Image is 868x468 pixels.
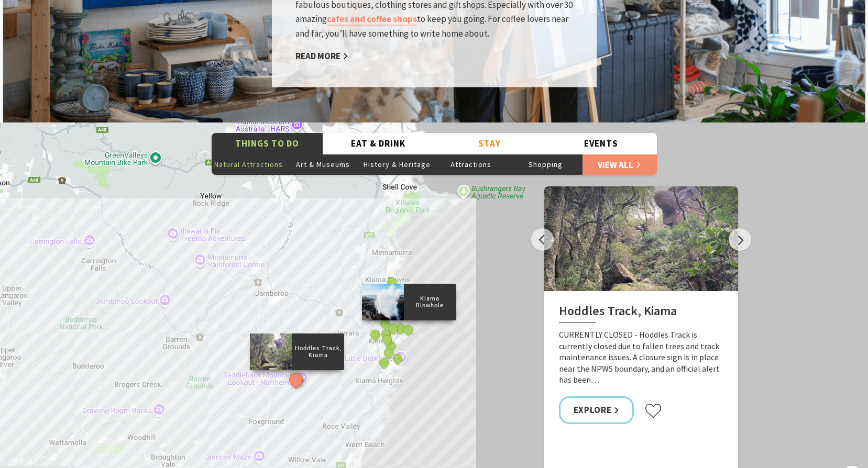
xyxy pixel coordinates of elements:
button: See detail about Bonaira Native Gardens, Kiama [382,347,395,360]
p: Hoddles Track, Kiama [292,343,344,360]
button: Events [545,133,657,154]
a: Read More [295,50,348,62]
button: See detail about Hoddles Track, Kiama [286,370,305,389]
button: Things To Do [212,133,323,154]
button: History & Heritage [360,154,434,175]
a: cafes and coffee shops [327,14,417,26]
button: See detail about Little Blowhole, Kiama [391,352,404,365]
button: See detail about Black Beach, Kiama [386,321,399,335]
button: See detail about Kiama Harbour [378,317,392,331]
button: See detail about Cathedral Rocks, Kiama Downs [385,275,399,289]
button: Shopping [508,154,583,175]
button: Art & Museums [285,154,360,175]
h2: Hoddles Track, Kiama [559,304,723,322]
a: View All [583,154,657,175]
p: CURRENTLY CLOSED - Hoddles Track is currently closed due to fallen trees and track maintenance is... [559,329,723,386]
button: Click to favourite Hoddles Track, Kiama [644,403,662,419]
button: Stay [434,133,546,154]
a: Explore [559,396,634,424]
button: Attractions [434,154,509,175]
button: Previous [531,228,554,251]
button: See detail about Kiama Blowhole [401,323,414,337]
button: Natural Attractions [212,154,286,175]
button: See detail about Surf Beach, Kiama [380,333,394,347]
button: See detail about Easts Beach, Kiama [377,356,391,370]
button: Next [729,228,751,251]
button: Eat & Drink [323,133,434,154]
p: Kiama Blowhole [403,294,456,310]
button: See detail about Kiama Coast Walk [368,328,382,341]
